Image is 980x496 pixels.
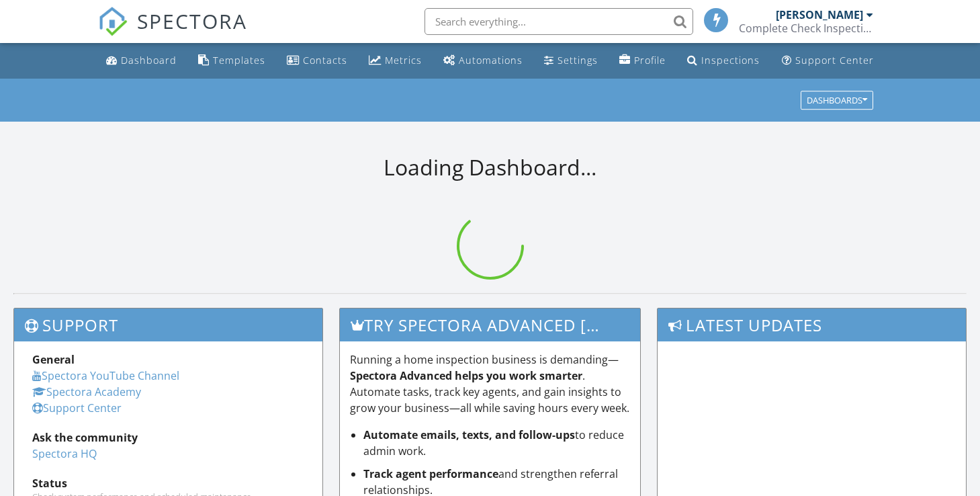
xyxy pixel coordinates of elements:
[121,54,177,67] div: Dashboard
[807,95,867,105] div: Dashboards
[281,48,353,73] a: Contacts
[425,8,693,35] input: Search everything...
[32,429,304,446] div: Ask the community
[438,48,528,73] a: Automations (Basic)
[682,48,765,73] a: Inspections
[459,54,523,67] div: Automations
[558,54,598,67] div: Settings
[32,352,75,367] strong: General
[776,48,879,73] a: Support Center
[340,308,640,341] h3: Try spectora advanced [DATE]
[32,475,304,491] div: Status
[101,48,182,73] a: Dashboard
[32,384,141,399] a: Spectora Academy
[32,401,122,415] a: Support Center
[98,7,128,36] img: The Best Home Inspection Software - Spectora
[701,54,760,67] div: Inspections
[363,427,575,442] strong: Automate emails, texts, and follow-ups
[363,466,498,481] strong: Track agent performance
[32,368,179,383] a: Spectora YouTube Channel
[776,8,863,22] div: [PERSON_NAME]
[137,7,247,35] span: SPECTORA
[801,91,873,110] button: Dashboards
[658,308,966,341] h3: Latest Updates
[614,48,671,73] a: Company Profile
[14,308,322,341] h3: Support
[350,368,582,383] strong: Spectora Advanced helps you work smarter
[634,54,666,67] div: Profile
[385,54,422,67] div: Metrics
[363,427,630,459] li: to reduce admin work.
[739,22,873,35] div: Complete Check Inspections, LLC
[350,352,630,416] p: Running a home inspection business is demanding— . Automate tasks, track key agents, and gain ins...
[795,54,874,67] div: Support Center
[193,48,271,73] a: Templates
[32,446,97,461] a: Spectora HQ
[98,18,247,46] a: SPECTORA
[303,54,347,67] div: Contacts
[539,48,603,73] a: Settings
[363,48,427,73] a: Metrics
[213,54,265,67] div: Templates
